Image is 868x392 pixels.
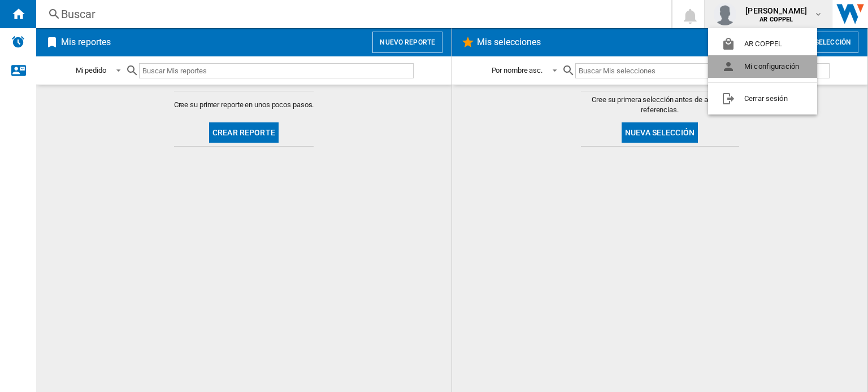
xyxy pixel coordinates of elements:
[708,33,817,55] button: AR COPPEL
[708,55,817,78] button: Mi configuración
[708,87,817,110] button: Cerrar sesión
